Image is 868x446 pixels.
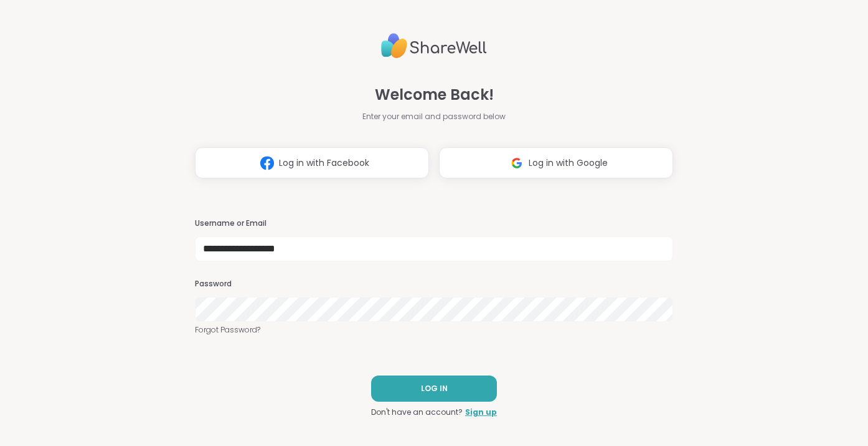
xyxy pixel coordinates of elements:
[465,407,497,418] a: Sign up
[529,157,608,170] span: Log in with Google
[195,324,673,336] a: Forgot Password?
[195,218,673,229] h3: Username or Email
[375,84,494,106] span: Welcome Back!
[362,111,506,122] span: Enter your email and password below
[439,147,673,178] button: Log in with Google
[371,376,497,402] button: LOG IN
[381,28,487,64] img: ShareWell Logo
[421,383,448,394] span: LOG IN
[195,147,429,178] button: Log in with Facebook
[371,407,463,418] span: Don't have an account?
[505,152,529,175] img: ShareWell Logomark
[279,157,369,170] span: Log in with Facebook
[195,279,673,289] h3: Password
[255,152,279,175] img: ShareWell Logomark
